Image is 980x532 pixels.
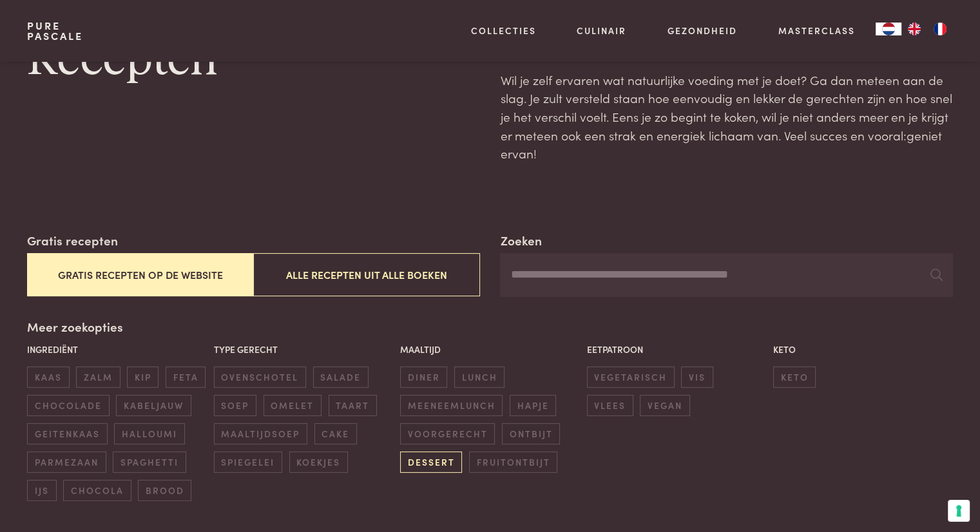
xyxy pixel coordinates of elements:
span: meeneemlunch [400,395,503,416]
span: omelet [264,395,322,416]
p: Keto [773,343,953,356]
p: Ingrediënt [27,343,207,356]
span: lunch [454,366,504,388]
span: zalm [76,366,120,388]
span: dessert [400,451,462,473]
span: spaghetti [113,451,186,473]
span: vegetarisch [587,366,675,388]
a: Collecties [471,24,536,37]
span: kaas [27,366,69,388]
p: Wil je zelf ervaren wat natuurlijke voeding met je doet? Ga dan meteen aan de slag. Je zult verst... [500,71,952,163]
span: vis [681,366,713,388]
span: maaltijdsoep [214,423,307,444]
span: diner [400,366,447,388]
span: koekjes [289,451,348,473]
p: Maaltijd [400,343,580,356]
span: kip [127,366,159,388]
span: spiegelei [214,451,282,473]
button: Uw voorkeuren voor toestemming voor trackingtechnologieën [948,500,970,522]
span: soep [214,395,256,416]
span: chocolade [27,395,109,416]
span: fruitontbijt [469,451,557,473]
span: vegan [640,395,689,416]
span: salade [313,366,369,388]
span: ontbijt [502,423,560,444]
span: taart [329,395,377,416]
span: kabeljauw [116,395,191,416]
span: chocola [63,480,131,501]
label: Gratis recepten [27,231,118,250]
span: hapje [510,395,556,416]
button: Gratis recepten op de website [27,253,253,296]
ul: Language list [901,23,953,35]
a: Gezondheid [668,24,737,37]
span: feta [166,366,206,388]
a: Masterclass [778,24,855,37]
a: PurePascale [27,21,83,41]
aside: Language selected: Nederlands [876,23,953,35]
p: Eetpatroon [587,343,767,356]
span: ijs [27,480,56,501]
span: keto [773,366,816,388]
span: halloumi [114,423,184,444]
span: ovenschotel [214,366,306,388]
span: voorgerecht [400,423,495,444]
span: cake [314,423,357,444]
button: Alle recepten uit alle boeken [253,253,479,296]
label: Zoeken [500,231,541,250]
a: EN [901,23,927,35]
p: Type gerecht [214,343,394,356]
span: brood [138,480,191,501]
a: Culinair [577,24,626,37]
span: vlees [587,395,633,416]
div: Language [876,23,901,35]
span: geitenkaas [27,423,107,444]
a: NL [876,23,901,35]
span: parmezaan [27,451,106,473]
a: FR [927,23,953,35]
